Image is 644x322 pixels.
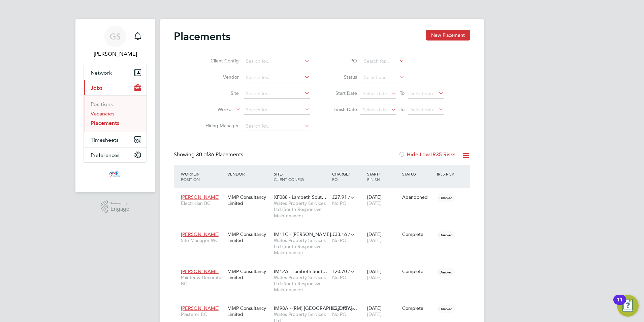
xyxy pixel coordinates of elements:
[367,171,380,182] span: / Finish
[327,74,357,80] label: Status
[332,171,350,182] span: / PO
[348,232,354,237] span: / hr
[244,105,310,115] input: Search for...
[84,132,147,147] button: Timesheets
[437,304,455,313] span: Disabled
[181,305,220,311] span: [PERSON_NAME]
[226,302,272,321] div: MMP Consultancy Limited
[327,58,357,64] label: PO
[84,50,147,58] span: George Stacey
[174,151,245,158] div: Showing
[365,168,400,185] div: Start
[410,107,434,113] span: Select date
[91,137,119,143] span: Timesheets
[181,194,220,200] span: [PERSON_NAME]
[332,194,347,200] span: £27.91
[332,268,347,274] span: £20.70
[365,228,400,247] div: [DATE]
[110,200,129,206] span: Powered by
[91,85,102,91] span: Jobs
[179,168,226,185] div: Worker
[332,200,347,206] span: No PO
[179,265,470,270] a: [PERSON_NAME]Painter & Decorator BCMMP Consultancy LimitedIM12A - Lambeth Sout…Wates Property Ser...
[365,191,400,210] div: [DATE]
[435,168,458,180] div: IR35 Risk
[362,57,405,66] input: Search for...
[362,73,405,82] input: Select one
[106,169,125,180] img: mmpconsultancy-logo-retina.png
[617,300,623,308] div: 11
[181,268,220,274] span: [PERSON_NAME]
[332,305,347,311] span: £22.44
[332,311,347,317] span: No PO
[226,265,272,284] div: MMP Consultancy Limited
[91,101,113,107] a: Positions
[367,274,382,280] span: [DATE]
[332,231,347,237] span: £33.16
[244,122,310,131] input: Search for...
[244,57,310,66] input: Search for...
[200,90,239,96] label: Site
[398,105,407,114] span: To
[181,231,220,237] span: [PERSON_NAME]
[84,80,147,95] button: Jobs
[410,90,434,97] span: Select date
[91,70,112,76] span: Network
[274,274,329,293] span: Wates Property Services Ltd (South Responsive Maintenance)
[179,301,470,307] a: [PERSON_NAME]Plasterer BCMMP Consultancy LimitedIM98A - (RM) [GEOGRAPHIC_DATA]…Wates Property Ser...
[426,30,470,41] button: New Placement
[348,269,354,274] span: / hr
[181,200,224,206] span: Electrician BC
[402,231,434,237] div: Complete
[84,65,147,80] button: Network
[402,194,434,200] div: Abandoned
[200,58,239,64] label: Client Config
[200,74,239,80] label: Vendor
[365,302,400,321] div: [DATE]
[181,274,224,287] span: Painter & Decorator BC
[332,274,347,280] span: No PO
[196,151,208,158] span: 30 of
[226,168,272,180] div: Vendor
[91,120,119,126] a: Placements
[398,89,407,98] span: To
[91,110,115,117] a: Vacancies
[84,169,147,180] a: Go to home page
[367,311,382,317] span: [DATE]
[274,171,304,182] span: / Client Config
[196,151,243,158] span: 36 Placements
[181,237,224,243] span: Site Manager WC
[332,237,347,243] span: No PO
[402,268,434,274] div: Complete
[398,151,455,158] label: Hide Low IR35 Risks
[348,195,354,200] span: / hr
[226,191,272,210] div: MMP Consultancy Limited
[274,268,327,274] span: IM12A - Lambeth Sout…
[244,73,310,82] input: Search for...
[179,227,470,233] a: [PERSON_NAME]Site Manager WCMMP Consultancy LimitedIM11C - [PERSON_NAME]…Wates Property Services ...
[91,152,120,158] span: Preferences
[617,295,639,317] button: Open Resource Center, 11 new notifications
[75,19,155,192] nav: Main navigation
[226,228,272,247] div: MMP Consultancy Limited
[330,168,365,185] div: Charge
[181,171,200,182] span: / Position
[402,305,434,311] div: Complete
[274,237,329,256] span: Wates Property Services Ltd (South Responsive Maintenance)
[327,90,357,96] label: Start Date
[367,237,382,243] span: [DATE]
[274,200,329,219] span: Wates Property Services Ltd (South Responsive Maintenance)
[272,168,330,185] div: Site
[365,265,400,284] div: [DATE]
[367,200,382,206] span: [DATE]
[274,305,357,311] span: IM98A - (RM) [GEOGRAPHIC_DATA]…
[400,168,436,180] div: Status
[84,95,147,132] div: Jobs
[200,123,239,129] label: Hiring Manager
[244,89,310,99] input: Search for...
[110,32,121,41] span: GS
[110,206,129,212] span: Engage
[181,311,224,317] span: Plasterer BC
[348,306,354,311] span: / hr
[274,194,326,200] span: XF088 - Lambeth Sout…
